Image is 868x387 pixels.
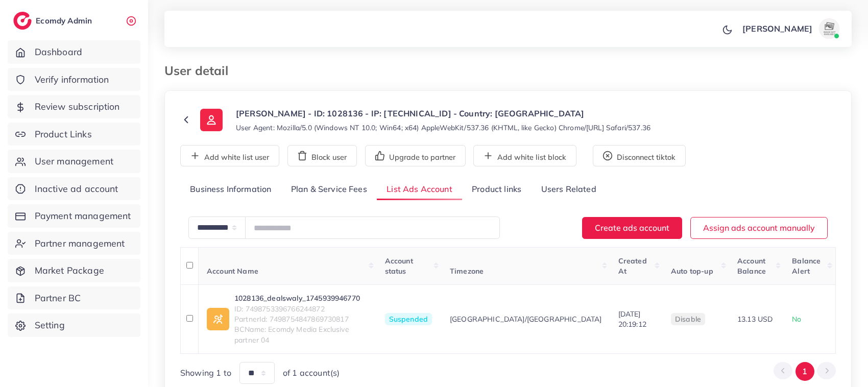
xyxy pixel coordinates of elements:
h2: Ecomdy Admin [36,16,94,26]
a: Review subscription [8,95,140,118]
a: Setting [8,313,140,337]
a: 1028136_dealswaly_1745939946770 [234,293,369,303]
a: [PERSON_NAME]avatar [737,18,843,39]
img: ic-user-info.36bf1079.svg [200,109,223,131]
span: Verify information [35,73,109,86]
span: User management [35,155,113,168]
p: [PERSON_NAME] [742,22,812,35]
a: Dashboard [8,40,140,64]
a: Partner BC [8,286,140,310]
span: Partner BC [35,292,81,305]
button: Assign ads account manually [690,217,828,239]
span: PartnerId: 7498754847869730817 [234,314,369,324]
a: User management [8,150,140,173]
span: Suspended [385,313,432,325]
span: Created At [618,256,647,276]
a: List Ads Account [377,179,462,201]
span: Review subscription [35,100,120,113]
a: Inactive ad account [8,177,140,201]
img: avatar [819,18,839,39]
button: Block user [287,145,357,166]
p: [PERSON_NAME] - ID: 1028136 - IP: [TECHNICAL_ID] - Country: [GEOGRAPHIC_DATA] [236,107,650,119]
span: No [792,315,801,324]
span: Market Package [35,264,104,277]
img: logo [13,12,32,30]
a: Users Related [531,179,606,201]
span: Showing 1 to [180,367,231,379]
span: Inactive ad account [35,182,118,196]
span: Payment management [35,209,131,223]
span: Account Balance [737,256,766,276]
span: [DATE] 20:19:12 [618,309,646,329]
span: disable [675,315,701,324]
span: Partner management [35,237,125,250]
span: 13.13 USD [737,315,773,324]
button: Add white list user [180,145,279,166]
a: Product links [462,179,531,201]
img: ic-ad-info.7fc67b75.svg [207,308,229,330]
span: BCName: Ecomdy Media Exclusive partner 04 [234,324,369,345]
a: Partner management [8,232,140,255]
span: Setting [35,319,65,332]
h3: User detail [164,63,236,78]
a: Product Links [8,123,140,146]
span: Account status [385,256,413,276]
button: Disconnect tiktok [593,145,686,166]
ul: Pagination [774,362,836,381]
a: logoEcomdy Admin [13,12,94,30]
button: Add white list block [473,145,576,166]
span: of 1 account(s) [283,367,340,379]
small: User Agent: Mozilla/5.0 (Windows NT 10.0; Win64; x64) AppleWebKit/537.36 (KHTML, like Gecko) Chro... [236,123,650,133]
a: Payment management [8,204,140,228]
a: Verify information [8,68,140,91]
span: Product Links [35,128,92,141]
span: Balance Alert [792,256,821,276]
button: Create ads account [582,217,682,239]
span: Auto top-up [671,267,713,276]
a: Market Package [8,259,140,282]
a: Business Information [180,179,281,201]
span: ID: 7498753396766244872 [234,304,369,314]
span: Timezone [450,267,484,276]
span: [GEOGRAPHIC_DATA]/[GEOGRAPHIC_DATA] [450,314,602,324]
button: Go to page 1 [795,362,814,381]
a: Plan & Service Fees [281,179,377,201]
button: Upgrade to partner [365,145,466,166]
span: Account Name [207,267,258,276]
span: Dashboard [35,45,82,59]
